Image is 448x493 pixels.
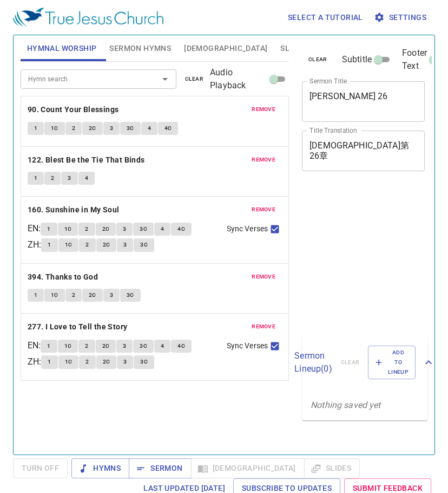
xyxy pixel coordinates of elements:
[134,355,154,368] button: 3C
[133,340,154,353] button: 3C
[127,124,134,133] span: 3C
[89,290,96,300] span: 2C
[140,240,148,250] span: 3C
[368,346,416,380] button: Add to Lineup
[65,289,82,302] button: 2
[171,223,192,236] button: 4C
[72,124,75,133] span: 2
[116,223,133,236] button: 3
[85,224,88,234] span: 2
[185,74,204,84] span: clear
[64,224,72,234] span: 1C
[85,240,89,250] span: 2
[28,222,41,235] p: EN :
[28,320,129,334] button: 277. I Love to Tell the Story
[161,341,164,351] span: 4
[309,140,417,161] textarea: [DEMOGRAPHIC_DATA]第26章
[311,400,381,410] i: Nothing saved yet
[120,122,141,135] button: 3C
[58,355,79,368] button: 1C
[28,103,119,116] b: 90. Count Your Blessings
[61,172,77,185] button: 3
[78,340,95,353] button: 2
[41,355,57,368] button: 1
[177,341,185,351] span: 4C
[80,462,121,475] span: Hymns
[47,224,50,234] span: 1
[65,240,73,250] span: 1C
[96,355,117,368] button: 2C
[72,290,75,300] span: 2
[308,55,327,64] span: clear
[103,240,110,250] span: 2C
[68,173,71,183] span: 3
[157,72,173,87] button: Open
[28,289,44,302] button: 1
[34,124,37,133] span: 1
[28,172,44,185] button: 1
[309,91,417,112] textarea: [PERSON_NAME] 26
[102,341,110,351] span: 2C
[103,357,110,367] span: 2C
[375,348,409,378] span: Add to Lineup
[58,340,78,353] button: 1C
[47,341,50,351] span: 1
[227,223,268,235] span: Sync Verses
[116,340,133,353] button: 3
[154,223,170,236] button: 4
[58,223,78,236] button: 1C
[402,47,427,73] span: Footer Text
[148,124,151,133] span: 4
[44,122,65,135] button: 1C
[82,289,103,302] button: 2C
[71,458,129,478] button: Hymns
[65,357,73,367] span: 1C
[44,289,65,302] button: 1C
[127,290,134,300] span: 3C
[110,124,113,133] span: 3
[252,322,275,332] span: remove
[245,203,282,216] button: remove
[89,124,96,133] span: 2C
[85,341,88,351] span: 2
[252,272,275,282] span: remove
[120,289,141,302] button: 3C
[245,153,282,166] button: remove
[141,122,157,135] button: 4
[245,320,282,333] button: remove
[117,355,133,368] button: 3
[28,320,128,334] b: 277. I Love to Tell the Story
[227,340,268,352] span: Sync Verses
[117,238,133,251] button: 3
[302,335,427,391] div: Sermon Lineup(0)clearAdd to Lineup
[96,238,117,251] button: 2C
[140,341,147,351] span: 3C
[288,11,363,24] span: Select a tutorial
[158,122,179,135] button: 4C
[164,124,172,133] span: 4C
[171,340,192,353] button: 4C
[161,224,164,234] span: 4
[85,357,89,367] span: 2
[51,173,54,183] span: 2
[44,172,61,185] button: 2
[177,224,185,234] span: 4C
[28,203,120,217] b: 160. Sunshine in My Soul
[65,122,82,135] button: 2
[48,357,51,367] span: 1
[28,203,121,217] button: 160. Sunshine in My Soul
[41,238,57,251] button: 1
[34,290,37,300] span: 1
[123,341,126,351] span: 3
[103,289,120,302] button: 3
[41,223,57,236] button: 1
[34,173,37,183] span: 1
[298,183,401,330] iframe: from-child
[82,122,103,135] button: 2C
[134,238,154,251] button: 3C
[28,122,44,135] button: 1
[123,224,126,234] span: 3
[179,73,210,86] button: clear
[103,122,120,135] button: 3
[123,240,127,250] span: 3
